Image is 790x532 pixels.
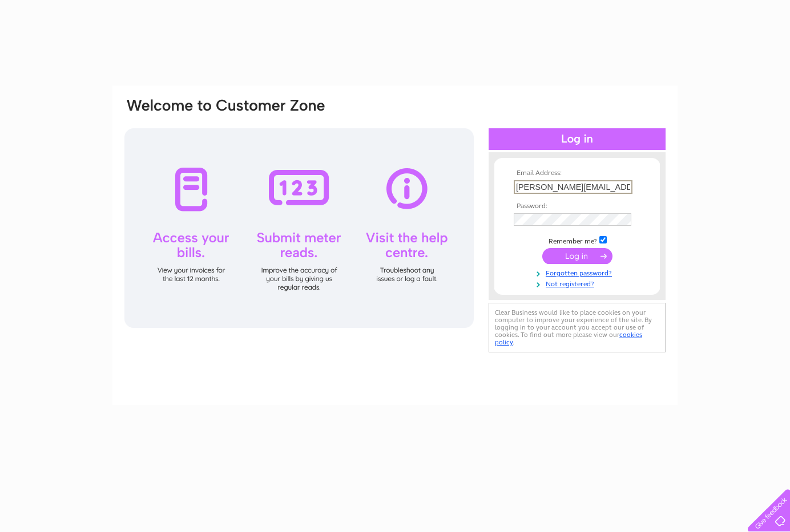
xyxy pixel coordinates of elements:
a: cookies policy [495,331,642,346]
td: Remember me? [511,234,643,246]
div: Clear Business would like to place cookies on your computer to improve your experience of the sit... [489,303,666,352]
th: Password: [511,202,643,210]
a: Forgotten password? [514,267,643,278]
input: Submit [542,248,612,264]
th: Email Address: [511,169,643,177]
a: Not registered? [514,278,643,289]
